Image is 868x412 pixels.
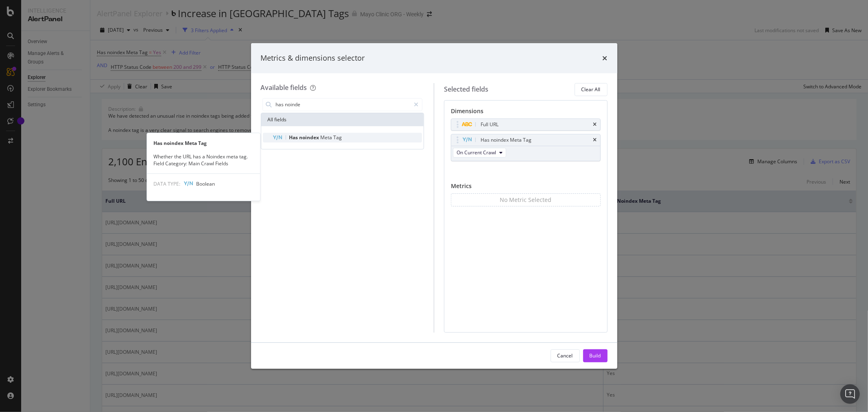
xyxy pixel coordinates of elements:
[457,149,496,156] span: On Current Crawl
[500,196,551,204] div: No Metric Selected
[451,107,601,118] div: Dimensions
[603,53,608,64] div: times
[451,182,601,193] div: Metrics
[444,85,488,94] div: Selected fields
[590,352,601,359] div: Build
[551,349,580,362] button: Cancel
[593,138,597,142] div: times
[300,134,321,141] span: noindex
[840,384,860,404] div: Open Intercom Messenger
[147,140,260,147] div: Has noindex Meta Tag
[321,134,334,141] span: Meta
[481,136,531,144] div: Has noindex Meta Tag
[147,153,260,167] div: Whether the URL has a Noindex meta tag. Field Category: Main Crawl Fields
[289,134,300,141] span: Has
[582,86,601,93] div: Clear All
[261,113,424,126] div: All fields
[575,83,608,96] button: Clear All
[261,53,365,64] div: Metrics & dimensions selector
[453,148,506,158] button: On Current Crawl
[261,83,307,92] div: Available fields
[451,118,601,131] div: Full URLtimes
[593,122,597,127] div: times
[451,134,601,161] div: Has noindex Meta TagtimesOn Current Crawl
[583,349,608,362] button: Build
[251,43,617,369] div: modal
[334,134,342,141] span: Tag
[481,121,498,129] div: Full URL
[275,99,411,111] input: Search by field name
[558,352,573,359] div: Cancel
